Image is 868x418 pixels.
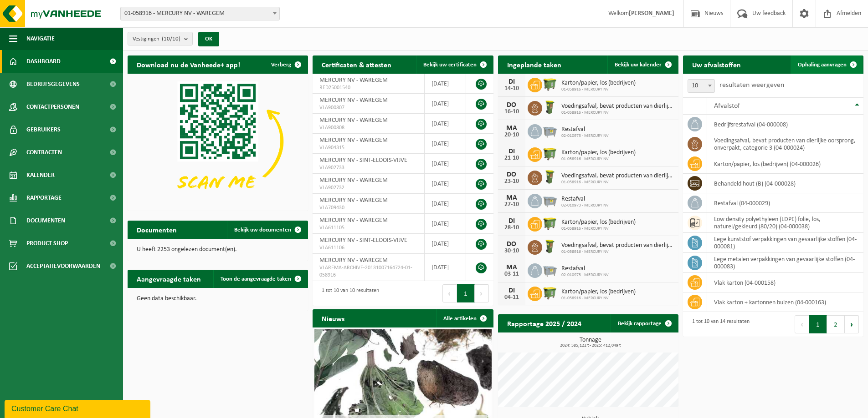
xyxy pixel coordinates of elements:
img: WB-0060-HPE-GN-50 [542,100,558,115]
span: Contactpersonen [26,96,79,118]
span: 01-058916 - MERCURY NV [561,110,674,116]
div: 16-10 [503,109,521,115]
div: DI [503,78,521,86]
span: MERCURY NV - WAREGEM [319,177,388,184]
button: Previous [795,315,809,333]
span: Dashboard [26,50,61,73]
div: MA [503,264,521,271]
img: WB-1100-HPE-GN-50 [542,146,558,161]
span: 2024: 585,122 t - 2025: 412,049 t [503,343,678,348]
h2: Nieuws [313,309,354,327]
img: WB-2500-GAL-GY-01 [542,123,558,138]
td: [DATE] [425,254,466,281]
span: MERCURY NV - WAREGEM [319,257,388,264]
span: 02-010973 - MERCURY NV [561,133,609,139]
td: bedrijfsrestafval (04-000008) [707,115,863,134]
a: Alle artikelen [436,309,493,327]
span: 01-058916 - MERCURY NV [561,87,636,92]
span: Karton/papier, los (bedrijven) [561,288,636,296]
span: VLA611105 [319,224,417,232]
span: 01-058916 - MERCURY NV [561,226,636,232]
td: vlak karton + kartonnen buizen (04-000163) [707,292,863,312]
img: WB-2500-GAL-GY-01 [542,262,558,277]
div: DI [503,287,521,294]
span: MERCURY NV - SINT-ELOOIS-VIJVE [319,237,407,244]
span: 02-010973 - MERCURY NV [561,203,609,208]
button: Next [475,284,489,302]
span: VLA904315 [319,144,417,151]
h2: Uw afvalstoffen [683,55,750,73]
span: MERCURY NV - WAREGEM [319,77,388,84]
span: Voedingsafval, bevat producten van dierlijke oorsprong, onverpakt, categorie 3 [561,172,674,180]
span: VLA900808 [319,124,417,131]
h2: Aangevraagde taken [128,270,210,287]
span: Karton/papier, los (bedrijven) [561,80,636,87]
img: WB-2500-GAL-GY-01 [542,192,558,208]
span: 10 [688,80,714,92]
span: Navigatie [26,27,55,50]
a: Bekijk rapportage [611,314,678,332]
button: OK [198,32,219,46]
h2: Documenten [128,221,186,238]
span: Kalender [26,164,55,186]
td: [DATE] [425,74,466,94]
span: VLAREMA-ARCHIVE-20131007164724-01-058916 [319,264,417,279]
button: Next [845,315,859,333]
div: 04-11 [503,294,521,301]
span: Ophaling aanvragen [798,62,847,68]
span: MERCURY NV - WAREGEM [319,97,388,104]
td: restafval (04-000029) [707,193,863,213]
span: VLA611106 [319,244,417,252]
td: [DATE] [425,154,466,174]
div: 1 tot 10 van 10 resultaten [317,283,379,303]
div: DO [503,171,521,178]
td: voedingsafval, bevat producten van dierlijke oorsprong, onverpakt, categorie 3 (04-000024) [707,134,863,154]
td: behandeld hout (B) (04-000028) [707,174,863,193]
div: DO [503,101,521,109]
span: Rapportage [26,186,62,209]
h2: Ingeplande taken [498,55,570,73]
span: MERCURY NV - WAREGEM [319,217,388,224]
span: Acceptatievoorwaarden [26,255,100,277]
div: 23-10 [503,178,521,185]
span: Karton/papier, los (bedrijven) [561,149,636,156]
span: Toon de aangevraagde taken [221,276,291,282]
a: Toon de aangevraagde taken [213,270,307,288]
button: Verberg [264,55,307,74]
span: Bekijk uw certificaten [423,62,477,68]
span: 01-058916 - MERCURY NV - WAREGEM [120,7,280,20]
span: Voedingsafval, bevat producten van dierlijke oorsprong, onverpakt, categorie 3 [561,103,674,110]
button: 2 [827,315,845,333]
div: 27-10 [503,201,521,208]
span: 01-058916 - MERCURY NV [561,249,674,255]
label: resultaten weergeven [719,81,784,89]
a: Bekijk uw documenten [227,221,307,239]
td: lege kunststof verpakkingen van gevaarlijke stoffen (04-000081) [707,233,863,253]
img: WB-1100-HPE-GN-50 [542,216,558,231]
span: Product Shop [26,232,68,255]
span: Restafval [561,126,609,133]
span: VLA902732 [319,184,417,191]
td: [DATE] [425,114,466,134]
span: Bekijk uw kalender [615,62,662,68]
span: MERCURY NV - WAREGEM [319,117,388,124]
span: 01-058916 - MERCURY NV - WAREGEM [121,7,279,20]
div: 20-10 [503,132,521,138]
a: Ophaling aanvragen [791,55,863,74]
button: Previous [442,284,457,302]
div: 21-10 [503,155,521,161]
h3: Tonnage [503,337,678,348]
div: DI [503,148,521,155]
div: 1 tot 10 van 14 resultaten [688,314,750,334]
p: U heeft 2253 ongelezen document(en). [137,247,299,253]
img: WB-0060-HPE-GN-50 [542,169,558,185]
div: 03-11 [503,271,521,277]
span: MERCURY NV - WAREGEM [319,197,388,204]
button: 1 [457,284,475,302]
span: Restafval [561,196,609,203]
span: VLA900807 [319,104,417,111]
span: RED25001540 [319,84,417,91]
span: 02-010973 - MERCURY NV [561,272,609,278]
span: VLA709430 [319,204,417,212]
button: Vestigingen(10/10) [128,32,193,45]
